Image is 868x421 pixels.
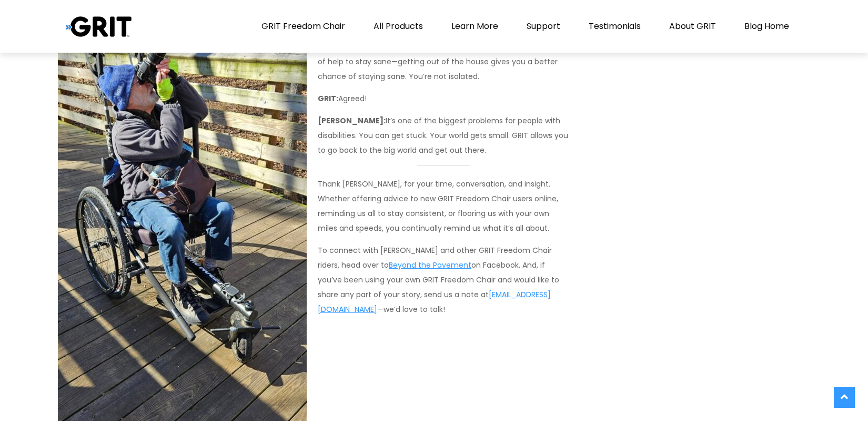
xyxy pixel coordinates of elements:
[66,16,132,37] img: Grit Blog
[58,113,569,158] p: It’s one of the biggest problems for people with disabilities. You can get stuck. Your world gets...
[318,115,386,126] strong: [PERSON_NAME]:
[318,289,551,315] a: [EMAIL_ADDRESS][DOMAIN_NAME]
[389,260,471,270] a: Beyond the Pavement
[58,243,569,317] p: To connect with [PERSON_NAME] and other GRIT Freedom Chair riders, head over to on Facebook. And,...
[58,177,569,236] p: Thank [PERSON_NAME], for your time, conversation, and insight. Whether offering advice to new GRI...
[58,91,569,106] p: Agreed!
[318,93,338,104] strong: GRIT:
